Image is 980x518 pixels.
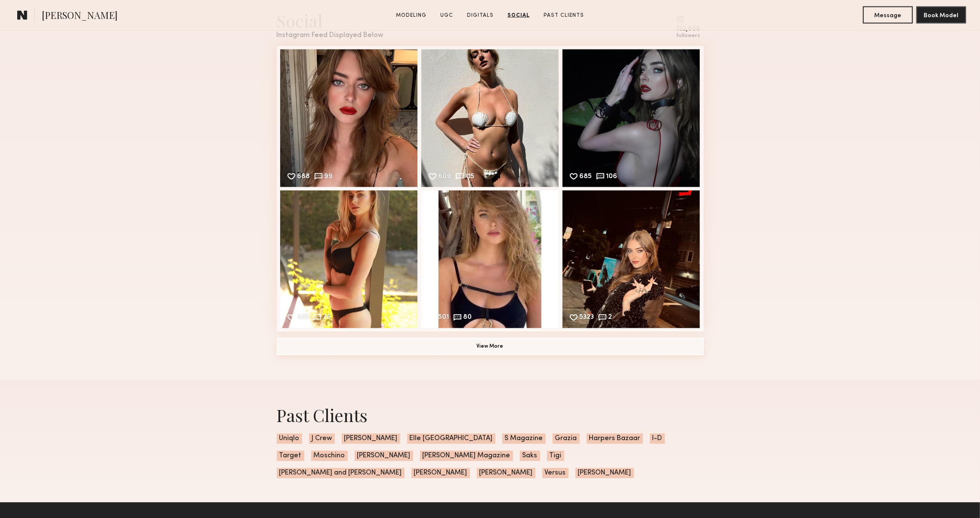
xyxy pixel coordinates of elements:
[297,173,310,181] div: 688
[439,314,449,322] div: 501
[277,451,304,461] span: Target
[863,6,913,24] button: Message
[553,434,580,444] span: Grazia
[277,434,302,444] span: Uniqlo
[277,338,704,355] button: View More
[547,451,564,461] span: Tigi
[916,6,966,24] button: Book Model
[311,451,348,461] span: Moschino
[580,314,594,322] div: 5323
[325,173,333,181] div: 99
[677,33,700,39] div: followers
[411,468,470,478] span: [PERSON_NAME]
[437,12,457,19] a: UGC
[420,451,513,461] span: [PERSON_NAME] Magazine
[439,173,451,181] div: 609
[916,11,966,18] a: Book Model
[277,32,383,39] div: Instagram Feed Displayed Below
[297,314,309,322] div: 433
[580,173,592,181] div: 685
[342,434,400,444] span: [PERSON_NAME]
[606,173,618,181] div: 106
[520,451,540,461] span: Saks
[477,468,535,478] span: [PERSON_NAME]
[609,314,612,322] div: 2
[393,12,430,19] a: Modeling
[277,468,405,478] span: [PERSON_NAME] and [PERSON_NAME]
[464,314,472,322] div: 80
[650,434,665,444] span: I-D
[575,468,634,478] span: [PERSON_NAME]
[504,12,533,19] a: Social
[502,434,546,444] span: S Magazine
[466,173,475,181] div: 115
[355,451,413,461] span: [PERSON_NAME]
[277,404,704,427] div: Past Clients
[407,434,495,444] span: Elle [GEOGRAPHIC_DATA]
[542,468,569,478] span: Versus
[587,434,643,444] span: Harpers Bazaar
[677,26,700,32] div: 152,806
[42,9,117,24] span: [PERSON_NAME]
[540,12,587,19] a: Past Clients
[464,12,497,19] a: Digitals
[323,314,331,322] div: 76
[309,434,335,444] span: J Crew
